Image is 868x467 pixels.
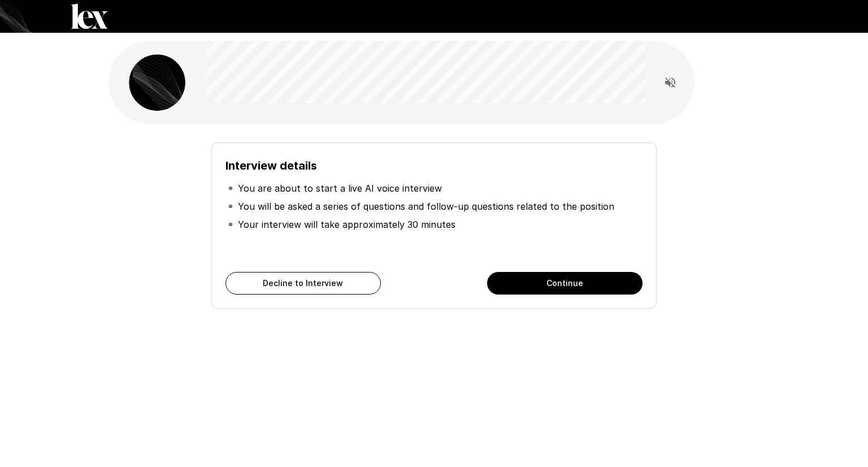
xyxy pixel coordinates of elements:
button: Decline to Interview [225,272,381,295]
button: Continue [487,272,643,295]
p: You are about to start a live AI voice interview [238,181,442,195]
b: Interview details [225,159,317,172]
img: lex_avatar2.png [129,54,185,111]
p: Your interview will take approximately 30 minutes [238,218,455,231]
p: You will be asked a series of questions and follow-up questions related to the position [238,200,614,213]
button: Read questions aloud [659,71,682,94]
